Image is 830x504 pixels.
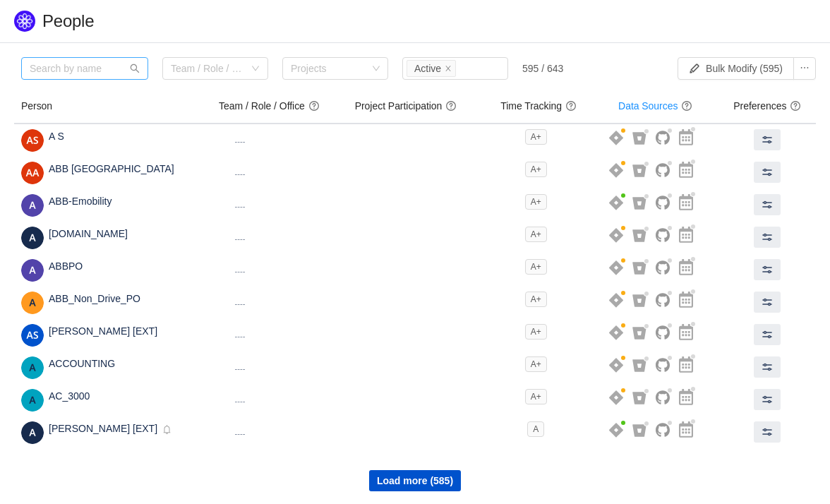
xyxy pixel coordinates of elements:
[681,100,692,112] span: question
[525,227,547,242] span: A+
[49,325,157,337] span: [PERSON_NAME] [EXT]
[171,61,244,76] div: Team / Role / Office
[130,64,140,73] i: icon: search
[14,11,35,32] img: Quantify
[525,356,547,372] span: A+
[235,202,246,210] small: ----
[372,64,380,74] i: icon: down
[219,99,341,113] h4: Team / Role / Office
[235,267,246,275] small: ----
[445,100,457,112] span: question
[369,470,461,491] button: Load more (585)
[21,259,44,282] img: 8ed3f680750b49cd24ddca022237d2b4
[618,100,678,112] a: Data Sources
[525,259,547,275] span: A+
[49,260,83,272] span: ABBPO
[21,324,44,347] img: dd259f8a516fb87cd1b69126a9bfa876
[21,194,44,217] img: a290803ae64ecd6c296c68b8e91f1414
[733,100,801,112] span: Preferences
[407,60,456,77] li: Active
[793,57,816,80] button: icon: ellipsis
[49,131,64,142] span: A S
[251,64,260,74] i: icon: down
[522,63,563,74] div: 595 / 643
[525,129,547,145] span: A+
[21,421,44,444] img: f6f9ace8002fed81a44ad8d44c63e522
[525,194,547,210] span: A+
[790,100,801,112] span: question
[525,389,547,404] span: A+
[49,228,128,239] span: [DOMAIN_NAME]
[21,356,44,379] img: b58a2f74eda73ac49394ca17a9a0ffc6
[235,429,246,438] small: ----
[49,293,140,304] span: ABB_Non_Drive_PO
[162,425,172,434] i: icon: bell
[355,100,457,112] span: Project Participation
[49,358,115,369] span: ACCOUNTING
[49,390,90,402] span: AC_3000
[235,137,246,145] small: ----
[49,163,174,174] span: ABB [GEOGRAPHIC_DATA]
[678,57,794,80] button: Bulk Modify (595)
[291,61,367,76] div: Projects
[21,129,44,152] img: 76e7a8c6514d7cd9ea612022a876f80e
[21,292,44,314] img: 2964195a56040a2871a958ca53c1ae39
[235,169,246,178] small: ----
[525,324,547,340] span: A+
[445,65,452,73] i: icon: close
[308,100,320,112] span: question
[235,234,246,243] small: ----
[21,162,44,184] img: 7539aefc6b8540aa26ef483b8a529fa5
[42,11,665,32] h1: People
[21,227,44,249] img: 1bcbd903718e54c3c212419c56bac9de
[235,332,246,340] small: ----
[493,99,585,113] h4: Time Tracking
[21,389,44,412] img: b5eeb6fe4504063a5d7008a2c6ae228e
[527,421,544,437] span: A
[525,292,547,307] span: A+
[525,162,547,177] span: A+
[414,61,441,76] div: Active
[235,364,246,373] small: ----
[21,57,148,80] input: Search by name
[235,299,246,308] small: ----
[235,397,246,405] small: ----
[49,196,112,207] span: ABB-Emobility
[21,99,205,113] h4: Person
[49,423,157,434] span: [PERSON_NAME] [EXT]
